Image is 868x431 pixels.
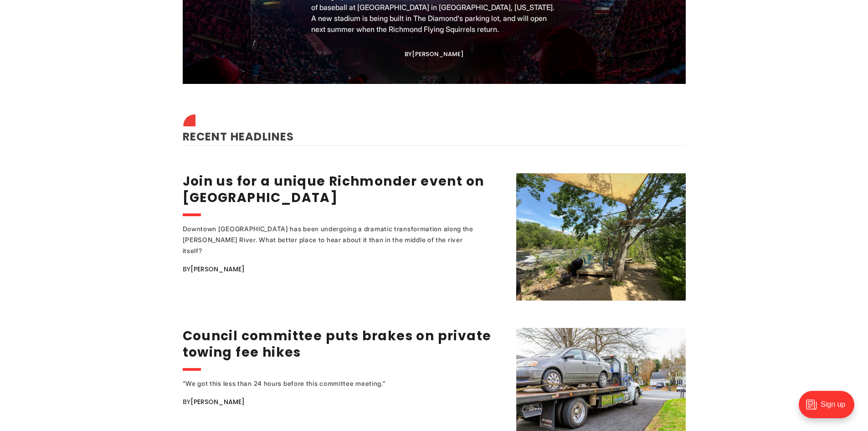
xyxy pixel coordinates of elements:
div: Downtown [GEOGRAPHIC_DATA] has been undergoing a dramatic transformation along the [PERSON_NAME] ... [183,223,479,256]
iframe: portal-trigger [791,386,868,431]
a: [PERSON_NAME] [412,50,463,58]
a: Council committee puts brakes on private towing fee hikes [183,327,492,361]
div: “We got this less than 24 hours before this committee meeting.” [183,378,479,389]
a: Join us for a unique Richmonder event on [GEOGRAPHIC_DATA] [183,172,484,207]
h2: Recent Headlines [183,117,686,145]
a: [PERSON_NAME] [190,265,245,274]
img: Join us for a unique Richmonder event on Sharp's Island [516,173,686,301]
div: By [183,396,505,407]
a: [PERSON_NAME] [190,397,245,406]
div: By [183,264,505,275]
div: By [405,51,463,57]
